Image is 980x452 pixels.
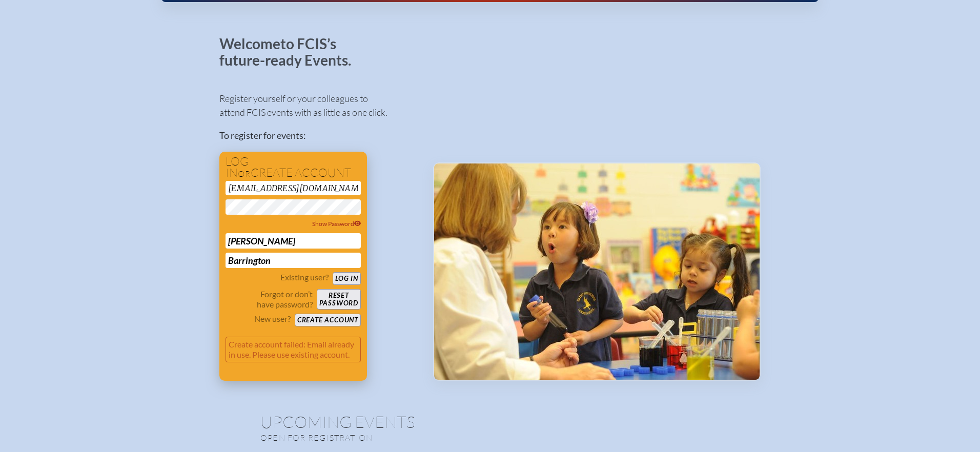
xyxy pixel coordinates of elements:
h1: Log in create account [226,156,361,179]
p: Welcome to FCIS’s future-ready Events. [219,36,363,68]
h1: Upcoming Events [260,414,720,430]
p: Existing user? [280,272,329,282]
p: Create account failed: Email already in use. Please use existing account. [226,337,361,362]
span: or [238,169,251,179]
p: New user? [254,314,291,324]
button: Resetpassword [317,289,361,310]
button: Log in [333,272,361,285]
input: Email [226,181,361,195]
img: Events [434,163,760,380]
p: To register for events: [219,129,417,142]
span: Show Password [312,220,361,228]
p: Open for registration [260,433,531,443]
input: Last Name [226,253,361,268]
p: Register yourself or your colleagues to attend FCIS events with as little as one click. [219,92,417,119]
button: Create account [295,314,361,326]
p: Forgot or don’t have password? [226,289,313,310]
input: First Name [226,233,361,249]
